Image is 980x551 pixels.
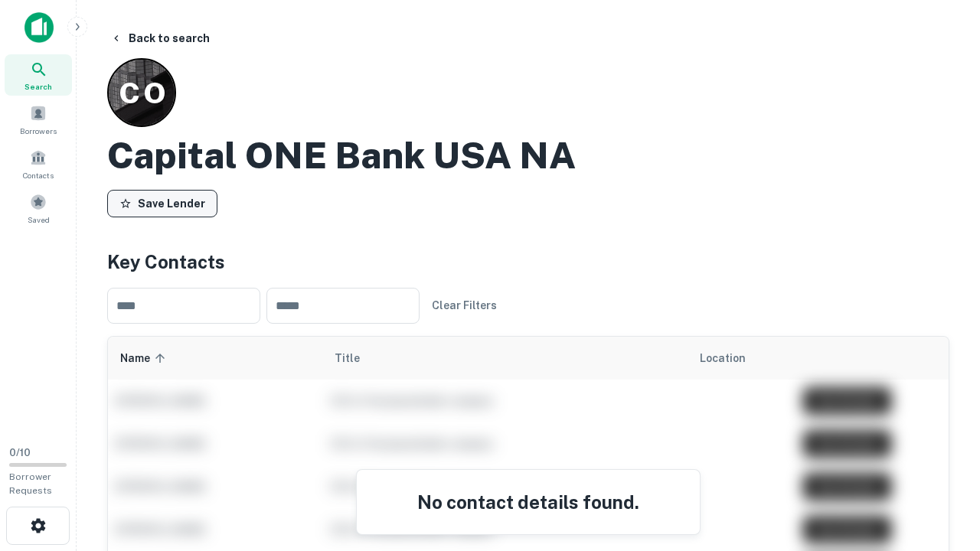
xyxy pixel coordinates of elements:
a: Borrowers [5,99,72,140]
img: capitalize-icon.png [24,12,54,43]
span: Borrowers [20,125,57,137]
a: Search [5,54,72,96]
a: Saved [5,187,72,229]
span: Contacts [23,169,54,181]
h2: Capital ONE Bank USA NA [107,133,576,178]
iframe: Chat Widget [903,429,980,502]
h4: No contact details found. [375,488,681,516]
span: Borrower Requests [9,471,52,496]
span: Saved [28,214,50,226]
button: Back to search [104,24,216,52]
button: Clear Filters [426,292,503,319]
p: C O [119,71,165,115]
a: Contacts [5,143,72,184]
h4: Key Contacts [107,248,949,275]
span: 0 / 10 [9,447,31,458]
span: Search [24,80,52,93]
button: Save Lender [107,190,217,217]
